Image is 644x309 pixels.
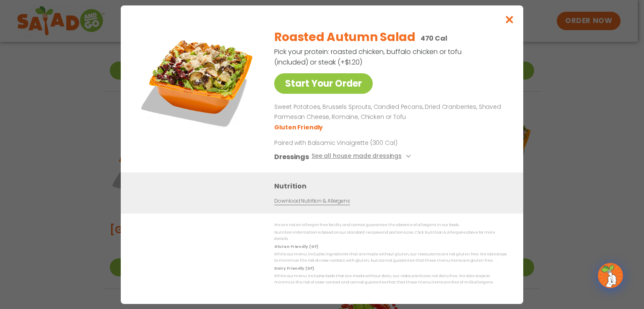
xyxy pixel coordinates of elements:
[599,264,622,287] img: wpChatIcon
[140,22,257,139] img: Featured product photo for Roasted Autumn Salad
[274,151,309,162] h3: Dressings
[274,222,506,228] p: We are not an allergen free facility and cannot guarantee the absence of allergens in our foods.
[421,33,447,44] p: 470 Cal
[274,273,506,286] p: While our menu includes foods that are made without dairy, our restaurants are not dairy free. We...
[274,123,324,131] li: Gluten Friendly
[274,28,415,46] h2: Roasted Autumn Salad
[274,180,511,191] h3: Nutrition
[274,197,350,205] a: Download Nutrition & Allergens
[312,151,413,162] button: See all house made dressings
[496,5,523,33] button: Close modal
[274,46,463,67] p: Pick your protein: roasted chicken, buffalo chicken or tofu (included) or steak (+$1.20)
[274,73,373,94] a: Start Your Order
[274,102,503,122] p: Sweet Potatoes, Brussels Sprouts, Candied Pecans, Dried Cranberries, Shaved Parmesan Cheese, Roma...
[274,138,429,147] p: Paired with Balsamic Vinaigrette (300 Cal)
[274,229,506,242] p: Nutrition information is based on our standard recipes and portion sizes. Click Nutrition & Aller...
[274,244,318,249] strong: Gluten Friendly (GF)
[274,251,506,264] p: While our menu includes ingredients that are made without gluten, our restaurants are not gluten ...
[274,265,314,270] strong: Dairy Friendly (DF)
